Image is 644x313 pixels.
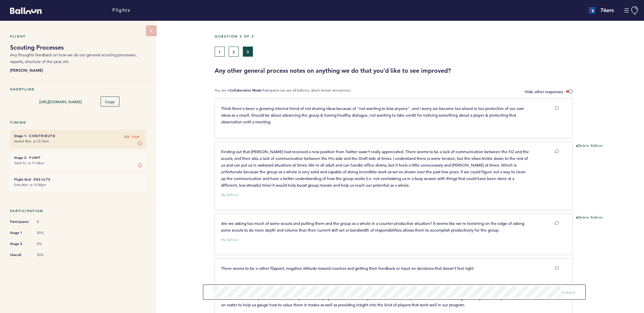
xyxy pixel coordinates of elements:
[215,67,639,75] h3: Any other general process notes on anything we do that you'd like to see improved?
[10,87,146,91] h5: Shortlink
[10,230,30,236] span: Stage 1
[10,67,146,73] b: [PERSON_NAME]
[14,139,49,143] time: Started Mon. at 10:14am
[221,193,238,197] small: My Balloon
[10,252,30,258] span: Overall
[112,7,130,14] a: Flights
[221,221,525,233] span: Are we asking too much of some scouts and putting them and the group as a whole in a counter prod...
[10,52,137,64] span: Any thoughts feedback on how we do our general scouting processes, reports, structure of the year...
[10,44,146,52] h1: Scouting Processes
[215,88,351,95] p: You are in Participants can see all balloons, which remain anonymous.
[624,6,639,15] button: Manage Account
[229,47,239,57] button: 2
[221,149,530,188] span: Finding out that [PERSON_NAME] had received a new position from Twitter wasn't really appreciated...
[37,231,57,235] span: 50%
[14,134,142,138] h6: - Contribute
[101,97,119,107] button: Copy
[215,47,225,57] button: 1
[221,265,474,271] span: There seems to be a rather flippant, negative attitude toward coaches and getting their feedback ...
[10,34,146,39] h5: Flight
[561,290,575,295] span: Submit
[576,143,603,149] button: Delete Balloon
[37,220,57,224] span: 8
[14,155,26,160] small: Stage 2
[5,7,42,14] a: Balloon
[105,99,115,104] span: Copy
[14,177,142,182] h6: - Results
[243,47,253,57] button: 3
[221,238,238,242] small: My Balloon
[14,183,46,187] time: Ends Mon. at 12:00pm
[10,7,42,14] svg: Balloon
[14,177,31,182] small: Flight End
[37,253,57,257] span: 50%
[221,106,525,124] span: Think there's been a growing internal trend of not sharing ideas because of "not wanting to bias ...
[600,6,614,14] h4: 76ers
[14,155,142,160] h6: - Pump
[525,89,563,94] span: Hide other responses
[14,161,44,165] time: Starts Fri. at 11:59pm
[10,218,30,225] span: Participants
[124,134,139,140] span: 2D 13H
[215,34,639,39] h5: Question 3 of 3
[221,295,528,307] span: The coaches should provide individual analyses on each player on our roster every 20 Games. Skill...
[10,241,30,247] span: Stage 2
[10,209,146,213] h5: Participation
[561,289,575,296] button: Submit
[14,134,26,138] small: Stage 1
[37,242,57,246] span: 0%
[576,215,603,221] button: Delete Balloon
[230,88,262,92] b: Collaboration Mode.
[10,120,146,125] h5: Timing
